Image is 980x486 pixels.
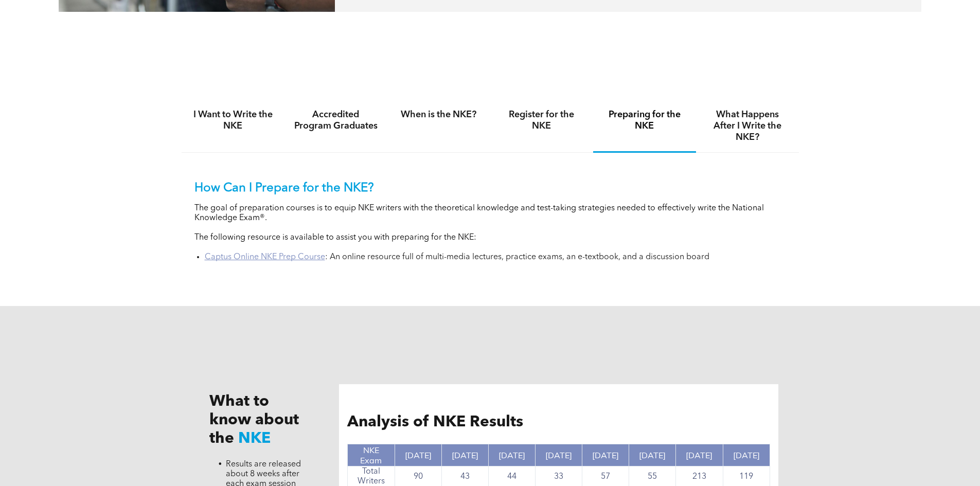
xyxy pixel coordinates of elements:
[441,444,488,466] th: [DATE]
[602,109,687,132] h4: Preparing for the NKE
[705,109,790,143] h4: What Happens After I Write the NKE?
[209,394,299,446] span: What to know about the
[348,444,395,466] th: NKE Exam
[347,415,523,430] span: Analysis of NKE Results
[395,444,441,466] th: [DATE]
[205,253,325,261] a: Captus Online NKE Prep Course
[194,181,786,196] p: How Can I Prepare for the NKE?
[294,109,378,132] h4: Accredited Program Graduates
[582,444,629,466] th: [DATE]
[500,109,584,132] h4: Register for the NKE
[397,109,481,120] h4: When is the NKE?
[194,233,786,243] p: The following resource is available to assist you with preparing for the NKE:
[723,444,770,466] th: [DATE]
[629,444,676,466] th: [DATE]
[238,431,271,446] span: NKE
[535,444,582,466] th: [DATE]
[205,253,786,262] li: : An online resource full of multi-media lectures, practice exams, an e-textbook, and a discussio...
[194,204,786,223] p: The goal of preparation courses is to equip NKE writers with the theoretical knowledge and test-t...
[191,109,275,132] h4: I Want to Write the NKE
[676,444,723,466] th: [DATE]
[488,444,535,466] th: [DATE]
